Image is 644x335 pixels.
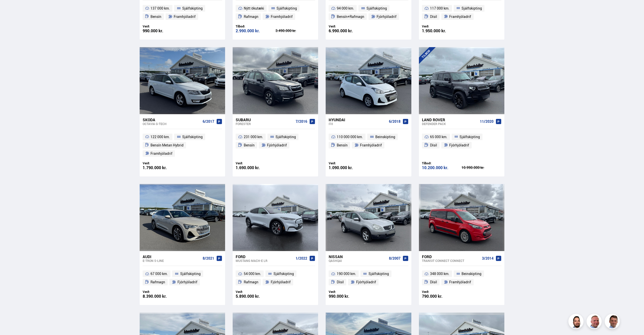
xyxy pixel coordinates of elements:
[296,119,307,124] span: 7/2016
[143,29,182,33] div: 990.000 kr.
[236,166,275,170] div: 1.690.000 kr.
[140,251,225,305] a: Audi e-tron S-LINE 8/2021 67 000 km. Sjálfskipting Rafmagn Fjórhjóladrif Verð: 8.390.000 kr.
[482,256,494,260] span: 3/2014
[422,161,462,165] div: Tilboð:
[174,14,196,20] span: Framhjóladrif
[140,114,225,176] a: Skoda Octavia G-TECH 6/2017 122 000 km. Sjálfskipting Bensín Metan Hybrid Framhjóladrif Verð: 1.7...
[337,279,344,285] span: Dísil
[462,271,481,277] span: Beinskipting
[236,122,294,126] div: Forester
[244,279,258,285] span: Rafmagn
[150,150,172,157] span: Framhjóladrif
[337,14,364,20] span: Bensín+Rafmagn
[150,14,161,20] span: Bensín
[422,294,462,298] div: 790.000 kr.
[143,166,182,170] div: 1.790.000 kr.
[236,290,275,294] div: Verð:
[430,142,437,148] span: Dísil
[143,294,182,298] div: 8.390.000 kr.
[422,117,478,122] div: Land Rover
[267,142,287,148] span: Fjórhjóladrif
[150,134,170,140] span: 122 000 km.
[430,5,449,11] span: 117 000 km.
[244,14,258,20] span: Rafmagn
[422,24,462,28] div: Verð:
[605,315,621,330] img: FbJEzSuNWCJXmdc-.webp
[449,279,471,285] span: Framhjóladrif
[480,119,494,124] span: 11/2020
[337,134,363,140] span: 110 000 000 km.
[337,5,354,11] span: 94 000 km.
[389,256,401,260] span: 8/2007
[329,259,387,262] div: Qashqai
[377,14,396,20] span: Fjórhjóladrif
[422,29,462,33] div: 1.950.000 kr.
[329,254,387,259] div: Nissan
[430,14,437,20] span: Dísil
[419,251,504,305] a: Ford Transit Connect CONNECT 3/2014 348 000 km. Beinskipting Dísil Framhjóladrif Verð: 790.000 kr.
[177,279,197,285] span: Fjórhjóladrif
[587,315,602,330] img: siFngHWaQ9KaOqBr.png
[150,279,165,285] span: Rafmagn
[430,271,449,277] span: 348 000 km.
[236,117,294,122] div: Subaru
[203,256,214,260] span: 8/2021
[150,271,168,277] span: 67 000 km.
[182,5,203,11] span: Sjálfskipting
[449,142,469,148] span: Fjórhjóladrif
[360,142,382,148] span: Framhjóladrif
[389,119,401,124] span: 6/2018
[236,161,275,165] div: Verð:
[462,166,501,169] div: 10.990.000 kr.
[337,271,356,277] span: 190 000 km.
[366,5,387,11] span: Sjálfskipting
[430,279,437,285] span: Dísil
[150,142,183,148] span: Bensín Metan Hybrid
[244,142,255,148] span: Bensín
[422,122,478,126] div: Defender PACK
[143,122,201,126] div: Octavia G-TECH
[422,254,480,259] div: Ford
[296,256,307,260] span: 1/2022
[244,5,264,11] span: Nýtt ökutæki
[244,134,263,140] span: 231 000 km.
[143,254,201,259] div: Audi
[329,290,369,294] div: Verð:
[329,161,369,165] div: Verð:
[233,251,318,305] a: Ford Mustang Mach-e LR 1/2022 54 000 km. Sjálfskipting Rafmagn Fjórhjóladrif Verð: 5.890.000 kr.
[329,122,387,126] div: i10
[143,117,201,122] div: Skoda
[449,14,471,20] span: Framhjóladrif
[356,279,376,285] span: Fjórhjóladrif
[182,134,203,140] span: Sjálfskipting
[273,271,294,277] span: Sjálfskipting
[329,294,369,298] div: 990.000 kr.
[4,2,19,17] button: Opna LiveChat spjallviðmót
[143,161,182,165] div: Verð:
[277,5,297,11] span: Sjálfskipting
[271,14,293,20] span: Framhjóladrif
[422,259,480,262] div: Transit Connect CONNECT
[422,290,462,294] div: Verð:
[430,134,447,140] span: 65 000 km.
[244,271,261,277] span: 54 000 km.
[326,114,411,176] a: Hyundai i10 6/2018 110 000 000 km. Beinskipting Bensín Framhjóladrif Verð: 1.090.000 kr.
[329,166,369,170] div: 1.090.000 kr.
[143,24,182,28] div: Verð:
[422,166,462,170] div: 10.200.000 kr.
[462,5,482,11] span: Sjálfskipting
[203,119,214,124] span: 6/2017
[329,29,369,33] div: 6.990.000 kr.
[236,29,275,33] div: 2.990.000 kr.
[275,29,315,33] div: 3.490.000 kr.
[329,117,387,122] div: Hyundai
[271,279,291,285] span: Fjórhjóladrif
[337,142,348,148] span: Bensín
[375,134,395,140] span: Beinskipting
[236,254,294,259] div: Ford
[419,114,504,176] a: Land Rover Defender PACK 11/2020 65 000 km. Sjálfskipting Dísil Fjórhjóladrif Tilboð: 10.200.000 ...
[236,294,275,298] div: 5.890.000 kr.
[180,271,201,277] span: Sjálfskipting
[326,251,411,305] a: Nissan Qashqai 8/2007 190 000 km. Sjálfskipting Dísil Fjórhjóladrif Verð: 990.000 kr.
[143,259,201,262] div: e-tron S-LINE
